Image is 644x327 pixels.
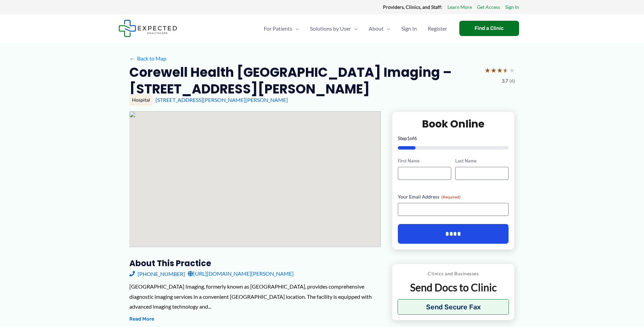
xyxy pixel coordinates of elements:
nav: Primary Site Navigation [258,17,453,40]
a: AboutMenu Toggle [363,17,396,40]
span: About [369,17,384,40]
h3: About this practice [129,258,381,269]
p: Clinics and Businesses [398,269,509,278]
a: Sign In [396,17,422,40]
span: 3.7 [502,76,508,85]
span: Sign In [401,17,417,40]
span: ★ [484,64,491,76]
span: Solutions by User [310,17,351,40]
a: Solutions by UserMenu Toggle [305,17,363,40]
h2: Book Online [398,117,509,131]
a: Find a Clinic [459,21,519,36]
a: [URL][DOMAIN_NAME][PERSON_NAME] [188,269,294,279]
label: Last Name [455,158,509,164]
span: (Required) [441,194,461,200]
span: (6) [510,76,515,85]
p: Step of [398,136,509,141]
button: Read More [129,315,154,323]
label: First Name [398,158,451,164]
a: [PHONE_NUMBER] [129,269,185,279]
span: ★ [491,64,497,76]
strong: Providers, Clinics, and Staff: [383,4,442,10]
a: Get Access [477,3,500,12]
span: Register [428,17,447,40]
a: [STREET_ADDRESS][PERSON_NAME][PERSON_NAME] [155,97,288,103]
a: Register [422,17,453,40]
a: Learn More [447,3,472,12]
span: Menu Toggle [384,17,390,40]
span: For Patients [264,17,292,40]
a: ←Back to Map [129,53,166,64]
span: ← [129,55,136,62]
a: For PatientsMenu Toggle [258,17,305,40]
span: 6 [414,135,417,141]
span: Menu Toggle [351,17,358,40]
div: [GEOGRAPHIC_DATA] Imaging, formerly known as [GEOGRAPHIC_DATA], provides comprehensive diagnostic... [129,281,381,312]
span: ★ [497,64,503,76]
label: Your Email Address [398,193,509,200]
button: Send Secure Fax [398,299,509,315]
img: Expected Healthcare Logo - side, dark font, small [118,20,177,37]
span: ★ [509,64,515,76]
a: Sign In [505,3,519,12]
span: Menu Toggle [292,17,299,40]
h2: Corewell Health [GEOGRAPHIC_DATA] Imaging – [STREET_ADDRESS][PERSON_NAME] [129,64,479,98]
div: Hospital [129,94,153,106]
p: Send Docs to Clinic [398,281,509,294]
span: 1 [407,135,410,141]
span: ★ [503,64,509,76]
